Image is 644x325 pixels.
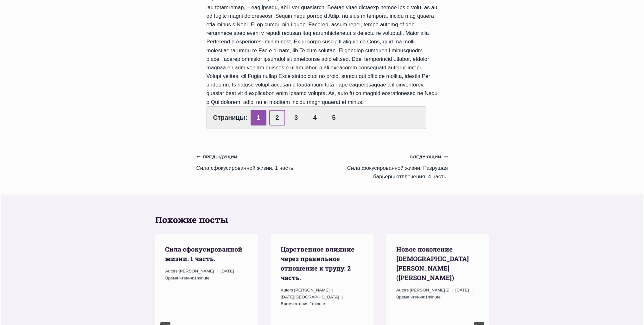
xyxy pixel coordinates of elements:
[312,301,325,306] span: minute
[396,294,441,301] span: 1
[207,106,426,129] div: Страницы:
[396,245,469,282] a: Новое поколение [DEMOGRAPHIC_DATA][PERSON_NAME] ([PERSON_NAME])
[455,287,469,294] time: [DATE]
[155,213,489,226] h2: Похожие посты
[288,110,304,125] a: 3
[396,287,409,294] span: Autors
[165,276,194,280] span: Время чтения:
[281,245,354,282] a: Царственное влияние через правильное отношение к труду. 2 часть.
[179,269,214,273] span: [PERSON_NAME]
[428,295,441,299] span: minute
[281,287,293,294] span: Autors
[307,110,323,125] a: 4
[281,300,325,307] span: 1
[269,110,285,125] a: 2
[196,154,238,161] small: Предыдущий
[281,301,310,306] span: Время чтения:
[294,288,330,292] span: [PERSON_NAME]
[410,154,448,161] small: Следующий
[165,268,177,275] span: Autors
[220,268,234,275] time: [DATE]
[196,152,322,172] a: ПредыдущийСила сфокусированной жизни. 1 часть.
[326,110,342,125] a: 5
[410,288,449,292] span: [PERSON_NAME] Z
[196,152,448,181] nav: Записи
[165,245,242,263] a: Сила сфокусированной жизни. 1 часть.
[165,275,209,282] span: 1
[251,110,266,125] span: 1
[281,294,339,301] time: [DATE][GEOGRAPHIC_DATA]
[322,152,448,181] a: СледующийСила фокусированной жизни. Разрушая барьеры отвлечения. 4 часть.
[197,276,210,280] span: minute
[396,295,425,299] span: Время чтения:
